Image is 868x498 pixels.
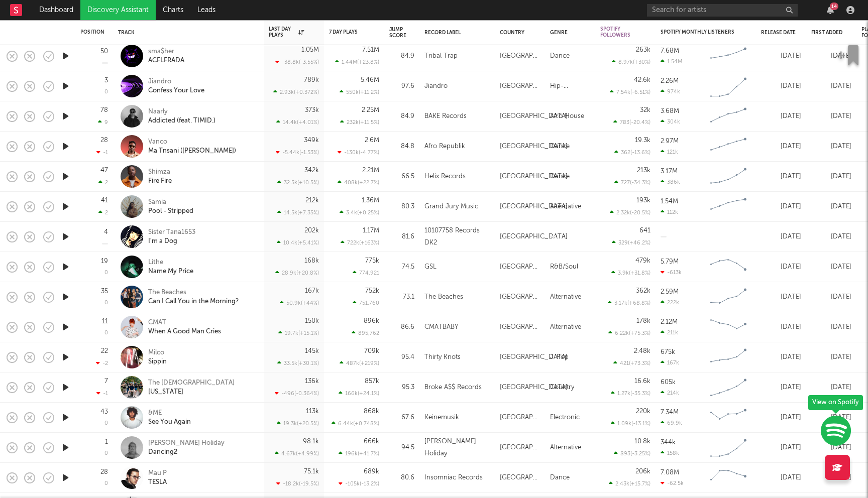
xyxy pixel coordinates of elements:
[811,351,851,363] div: [DATE]
[269,26,304,38] div: Last Day Plays
[148,327,221,336] div: When A Good Man Cries
[148,258,193,267] div: Lithe
[148,47,184,65] a: sma$herACELERADA
[811,261,851,273] div: [DATE]
[661,138,679,145] div: 2.97M
[761,50,801,62] div: [DATE]
[550,291,581,303] div: Alternative
[148,198,193,216] a: SamiaPool - Stripped
[550,201,581,213] div: Alternative
[424,171,466,183] div: Helix Records
[634,378,650,385] div: 16.6k
[706,74,751,99] svg: Chart title
[424,141,465,153] div: Afro Republik
[661,108,679,114] div: 3.68M
[761,110,801,122] div: [DATE]
[304,468,319,475] div: 75.1k
[639,227,650,234] div: 641
[706,405,751,430] svg: Chart title
[706,285,751,310] svg: Chart title
[389,321,414,333] div: 86.6
[761,231,801,243] div: [DATE]
[811,201,851,213] div: [DATE]
[148,469,167,487] a: Mau PTESLA
[550,141,570,153] div: Dance
[500,231,568,243] div: [GEOGRAPHIC_DATA]
[365,378,379,385] div: 857k
[361,77,379,83] div: 5.46M
[148,47,184,56] div: sma$her
[811,171,851,183] div: [DATE]
[661,48,679,54] div: 7.68M
[389,141,414,153] div: 84.8
[104,77,108,84] div: 3
[424,110,467,122] div: BAKE Records
[364,438,379,445] div: 666k
[148,379,235,397] a: The [DEMOGRAPHIC_DATA][US_STATE]
[363,227,379,234] div: 1.17M
[637,167,650,174] div: 213k
[277,179,319,186] div: 32.5k ( +10.5 % )
[761,30,796,36] div: Release Date
[275,390,319,397] div: -496 ( -0.364 % )
[500,261,540,273] div: [GEOGRAPHIC_DATA]
[338,179,379,186] div: 408k ( +22.7 % )
[811,80,851,92] div: [DATE]
[305,318,319,324] div: 150k
[827,6,834,14] button: 14
[500,321,540,333] div: [GEOGRAPHIC_DATA]
[389,261,414,273] div: 74.5
[104,451,108,456] div: 0
[148,439,225,448] div: [PERSON_NAME] Holiday
[148,116,215,126] div: Addicted (feat. TIMID.)
[634,348,650,354] div: 2.48k
[148,297,239,306] div: Can I Call You in the Morning?
[148,258,193,276] a: LitheName My Price
[424,80,448,92] div: Jiandro
[362,107,379,113] div: 2.25M
[811,30,846,36] div: First Added
[148,228,195,246] a: Sister Tana1653I'm a Dog
[148,348,167,357] div: Milco
[148,77,204,95] a: JiandroConfess Your Love
[148,56,184,65] div: ACELERADA
[500,412,540,424] div: [GEOGRAPHIC_DATA]
[104,89,108,95] div: 0
[811,141,851,153] div: [DATE]
[600,26,635,38] div: Spotify Followers
[277,239,319,246] div: 10.4k ( +5.41 % )
[148,207,193,216] div: Pool - Stripped
[148,357,167,366] div: Sippin
[635,137,650,144] div: 19.3k
[636,197,650,204] div: 193k
[661,439,676,446] div: 344k
[424,472,483,484] div: Insomniac Records
[550,80,590,92] div: Hip-Hop/Rap
[104,378,108,385] div: 7
[636,408,650,415] div: 220k
[275,450,319,457] div: 4.67k ( +4.99 % )
[612,59,650,65] div: 8.97k ( +30 % )
[389,472,414,484] div: 80.6
[811,231,851,243] div: [DATE]
[761,291,801,303] div: [DATE]
[661,379,676,386] div: 605k
[100,167,108,174] div: 47
[661,78,679,84] div: 2.26M
[636,47,650,53] div: 263k
[305,378,319,385] div: 136k
[96,149,108,156] div: -1
[364,408,379,415] div: 868k
[303,438,319,445] div: 98.1k
[614,179,650,186] div: 727 ( -34.3 % )
[353,300,379,306] div: 751,760
[389,231,414,243] div: 81.6
[306,408,319,415] div: 113k
[340,360,379,366] div: 487k ( +219 % )
[661,58,682,65] div: 1.54M
[362,47,379,53] div: 7.51M
[500,30,535,36] div: Country
[661,329,678,336] div: 211k
[278,330,319,336] div: 19.7k ( +15.1 % )
[500,110,568,122] div: [GEOGRAPHIC_DATA]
